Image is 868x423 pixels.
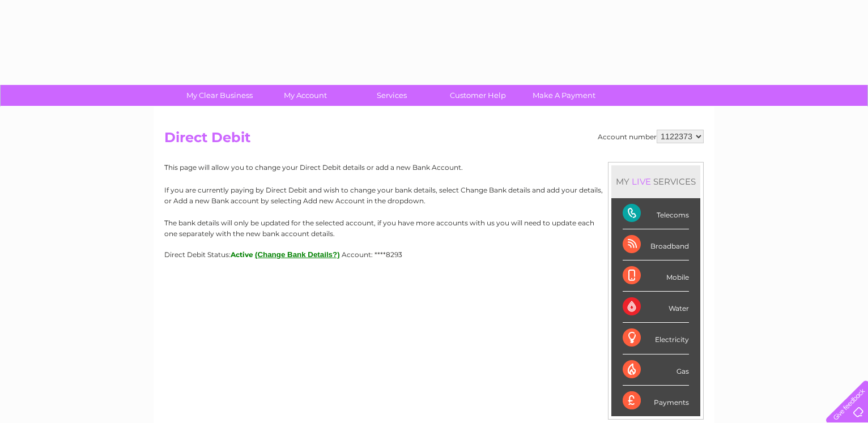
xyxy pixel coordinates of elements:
div: Account number [598,130,704,143]
p: If you are currently paying by Direct Debit and wish to change your bank details, select Change B... [164,185,704,206]
a: My Account [259,85,352,106]
p: The bank details will only be updated for the selected account, if you have more accounts with us... [164,217,704,239]
div: Broadband [623,229,689,260]
a: Make A Payment [517,85,611,106]
p: This page will allow you to change your Direct Debit details or add a new Bank Account. [164,162,704,173]
div: Mobile [623,260,689,292]
div: Payments [623,386,689,416]
span: Active [231,250,253,259]
div: Electricity [623,323,689,354]
a: Customer Help [431,85,525,106]
div: Telecoms [623,198,689,229]
div: MY SERVICES [611,165,700,198]
div: LIVE [629,176,653,187]
a: My Clear Business [173,85,266,106]
div: Direct Debit Status: [164,250,704,259]
button: (Change Bank Details?) [255,250,340,259]
div: Water [623,292,689,323]
a: Services [345,85,439,106]
div: Gas [623,354,689,386]
h2: Direct Debit [164,130,704,151]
